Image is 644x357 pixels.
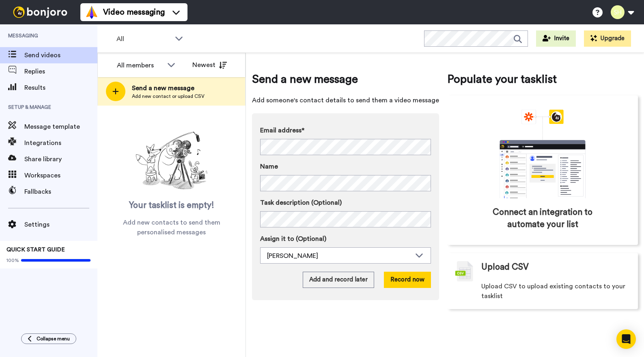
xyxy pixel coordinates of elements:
span: Settings [24,220,97,229]
button: Newest [186,57,233,73]
span: Send a new message [132,83,205,93]
div: animation [482,110,603,198]
img: bj-logo-header-white.svg [10,6,71,18]
span: All [116,34,171,44]
span: Video messaging [103,6,165,18]
span: Send a new message [252,71,439,87]
span: Name [260,162,278,171]
span: Workspaces [24,171,97,180]
span: Fallbacks [24,187,97,197]
span: Share library [24,154,97,164]
span: Populate your tasklist [447,71,638,87]
label: Assign it to (Optional) [260,234,431,244]
img: vm-color.svg [85,6,98,19]
span: Connect an integration to automate your list [482,206,603,231]
span: Add new contact or upload CSV [132,93,205,100]
span: QUICK START GUIDE [6,247,65,253]
span: Replies [24,67,97,76]
span: Add someone's contact details to send them a video message [252,95,439,105]
span: Upload CSV to upload existing contacts to your tasklist [481,281,630,301]
div: All members [117,61,163,70]
span: Upload CSV [481,261,529,273]
span: Send videos [24,50,97,60]
div: Open Intercom Messenger [616,329,636,349]
span: Message template [24,122,97,132]
label: Task description (Optional) [260,198,431,208]
div: [PERSON_NAME] [267,251,411,261]
span: Results [24,83,97,93]
span: Integrations [24,138,97,148]
span: 100% [6,257,19,264]
label: Email address* [260,125,431,135]
button: Invite [536,30,576,47]
button: Collapse menu [21,333,76,344]
img: ready-set-action.png [131,128,212,193]
img: csv-grey.png [455,261,473,281]
span: Add new contacts to send them personalised messages [110,218,233,237]
button: Record now [384,272,431,288]
span: Collapse menu [37,335,70,342]
button: Upgrade [584,30,631,47]
span: Your tasklist is empty! [129,199,214,212]
button: Add and record later [303,272,374,288]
